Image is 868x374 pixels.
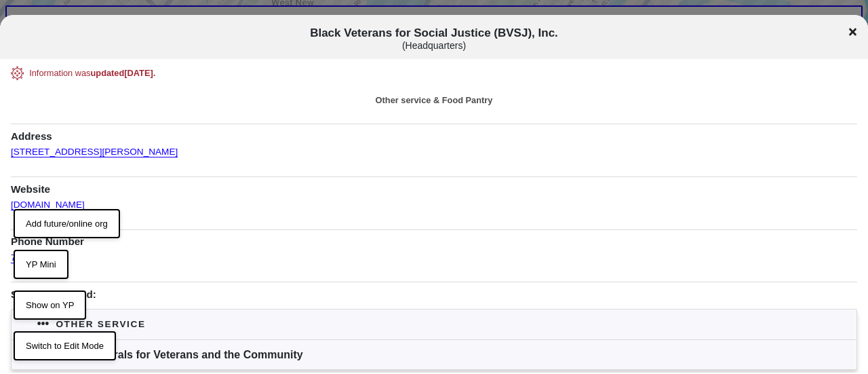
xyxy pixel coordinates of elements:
button: Show on YP [14,291,86,320]
a: 718.852.6004 [11,245,67,263]
div: Information was [29,67,839,79]
h1: Services Offered: [11,282,857,301]
a: [DOMAIN_NAME] [11,192,85,210]
h1: Address [11,124,857,143]
button: Switch to Edit Mode [14,331,116,361]
button: YP Mini [14,250,68,280]
button: Add future/online org [14,209,120,239]
h1: Phone Number [11,229,857,249]
div: Other service [56,317,145,331]
a: [STREET_ADDRESS][PERSON_NAME] [11,139,178,157]
span: Black Veterans for Social Justice (BVSJ), Inc. [74,26,794,52]
div: ( Headquarters ) [74,40,794,52]
span: updated [DATE] . [91,68,156,78]
h1: Website [11,176,857,196]
div: Other service & Food Pantry [11,94,857,107]
div: Referrals for Veterans and the Community [12,339,856,369]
